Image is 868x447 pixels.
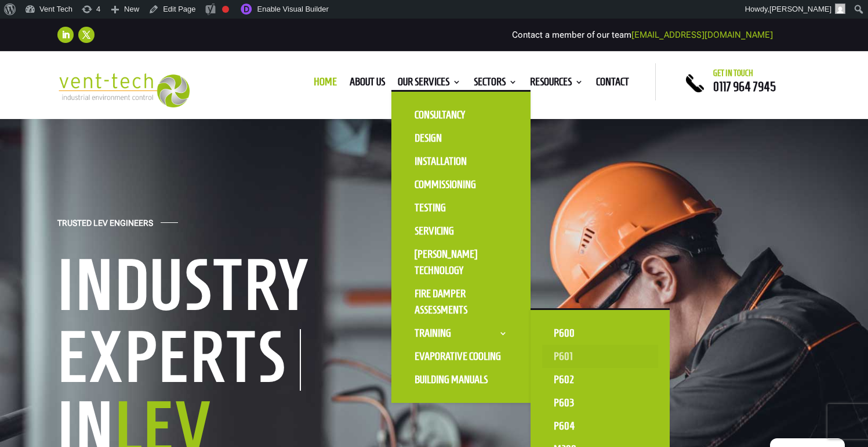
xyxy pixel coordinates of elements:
a: Fire Damper Assessments [403,282,519,322]
a: Testing [403,196,519,219]
a: Sectors [474,78,517,91]
a: Commissioning [403,173,519,196]
a: Building Manuals [403,368,519,391]
a: Follow on LinkedIn [57,27,74,43]
a: 0117 964 7945 [713,80,776,93]
img: 2023-09-27T08_35_16.549ZVENT-TECH---Clear-background [57,73,190,107]
a: P601 [542,345,658,368]
a: P604 [542,414,658,438]
a: Our Services [398,78,461,91]
a: Home [314,78,337,91]
a: P602 [542,368,658,391]
a: Design [403,127,519,150]
span: Contact a member of our team [512,30,773,40]
a: Servicing [403,219,519,243]
a: P603 [542,391,658,414]
span: Get in touch [713,69,753,78]
h1: Industry [57,248,417,327]
a: Resources [530,78,583,91]
h4: Trusted LEV Engineers [57,218,153,234]
a: Evaporative Cooling [403,345,519,368]
a: Contact [596,78,629,91]
a: P600 [542,322,658,345]
a: About us [350,78,385,91]
a: [EMAIL_ADDRESS][DOMAIN_NAME] [631,30,773,40]
a: Training [403,322,519,345]
span: [PERSON_NAME] [769,5,831,13]
div: Focus keyphrase not set [222,6,229,13]
a: Consultancy [403,103,519,127]
h1: Experts [57,329,301,391]
a: Installation [403,150,519,173]
a: Follow on X [78,27,95,43]
a: [PERSON_NAME] Technology [403,243,519,282]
